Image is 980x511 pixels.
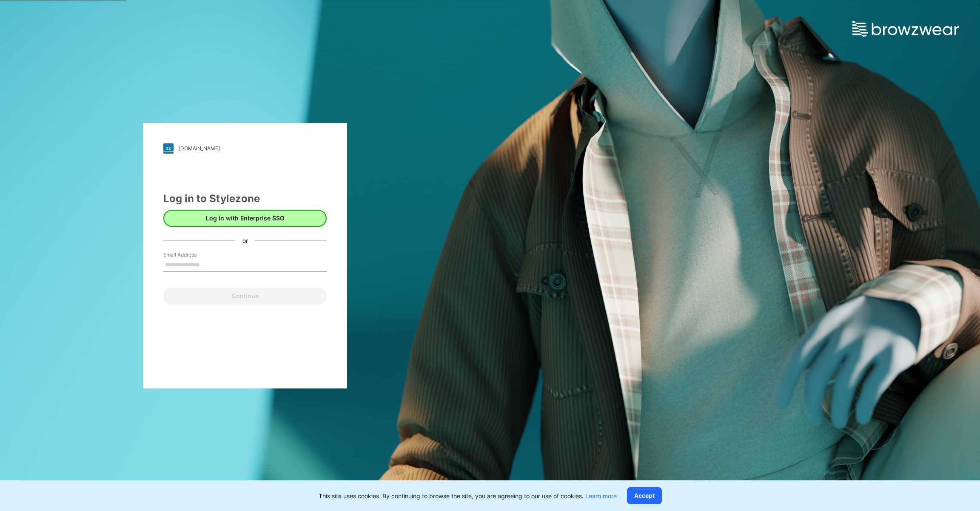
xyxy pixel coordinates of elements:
div: Log in to Stylezone [163,191,327,206]
p: This site uses cookies. By continuing to browse the site, you are agreeing to our use of cookies. [319,491,617,500]
div: [DOMAIN_NAME] [179,145,220,151]
img: browzwear-logo.e42bd6dac1945053ebaf764b6aa21510.svg [852,21,959,37]
div: or [236,236,255,245]
a: [DOMAIN_NAME] [163,143,327,154]
button: Log in with Enterprise SSO [163,210,327,227]
label: Email Address [163,251,223,259]
button: Accept [627,487,662,504]
img: stylezone-logo.562084cfcfab977791bfbf7441f1a819.svg [163,143,174,154]
a: Learn more [585,492,617,500]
